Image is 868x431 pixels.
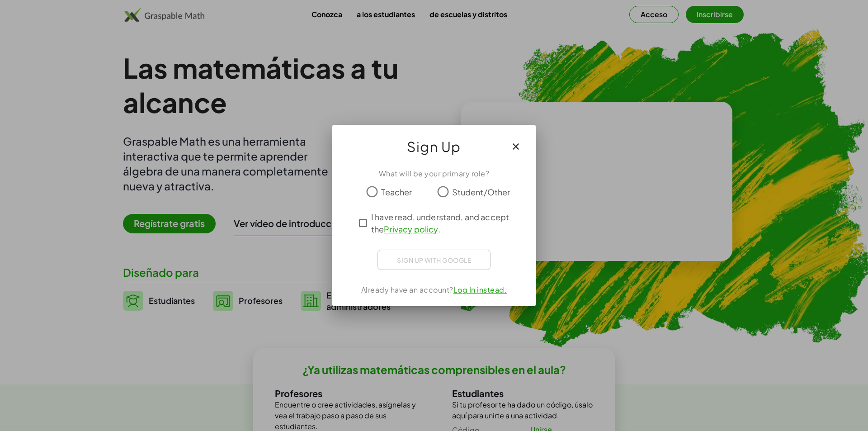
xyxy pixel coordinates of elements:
span: I have read, understand, and accept the . [371,211,513,235]
div: Already have an account? [343,284,525,295]
div: What will be your primary role? [343,168,525,179]
span: Teacher [381,186,412,198]
span: Student/Other [452,186,510,198]
span: Sign Up [407,136,461,157]
a: Log In instead. [453,285,507,294]
a: Privacy policy [384,224,438,234]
